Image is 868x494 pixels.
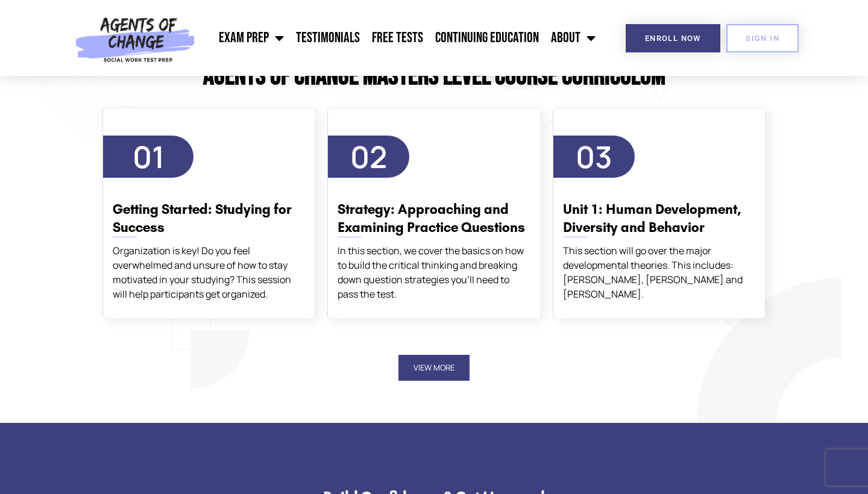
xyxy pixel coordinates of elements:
span: Enroll Now [645,34,701,42]
div: In this section, we cover the basics on how to build the critical thinking and breaking down ques... [338,243,530,301]
a: SIGN IN [726,24,799,52]
h2: Agents of Change Masters Level Course Curriculum [96,63,772,90]
h3: Strategy: Approaching and Examining Practice Questions [338,201,530,237]
a: Enroll Now [626,24,720,52]
a: Testimonials [290,23,366,53]
a: Free Tests [366,23,429,53]
span: SIGN IN [746,34,779,42]
a: About [545,23,602,53]
button: View More [398,355,470,381]
div: This section will go over the major developmental theories. This includes: [PERSON_NAME], [PERSON... [563,243,755,301]
a: Continuing Education [429,23,545,53]
span: 02 [350,136,387,177]
a: Exam Prep [213,23,290,53]
span: 01 [133,136,165,177]
h3: Getting Started: Studying for Success [113,201,305,237]
nav: Menu [201,23,602,53]
span: 03 [576,136,612,177]
div: Organization is key! Do you feel overwhelmed and unsure of how to stay motivated in your studying... [113,243,305,301]
h3: Unit 1: Human Development, Diversity and Behavior [563,201,755,237]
